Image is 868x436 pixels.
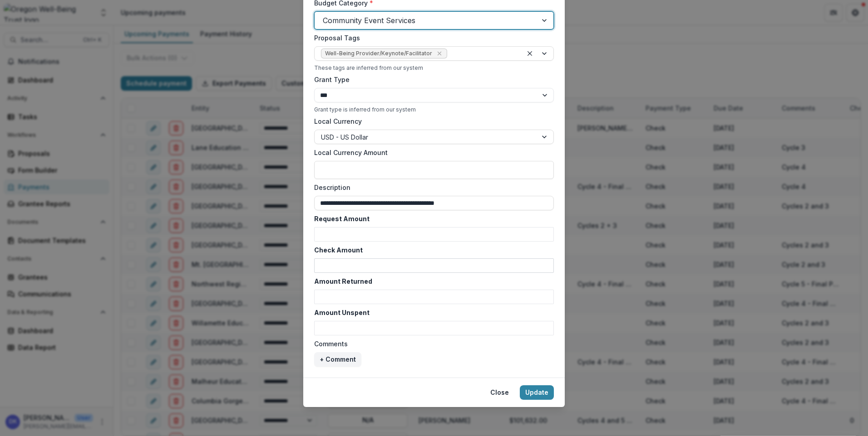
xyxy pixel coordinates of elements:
label: Description [314,183,548,192]
label: Request Amount [314,214,548,223]
label: Amount Unspent [314,308,548,317]
label: Local Currency Amount [314,148,548,157]
div: Clear selected options [524,48,535,59]
button: Close [485,385,514,400]
button: Update [520,385,554,400]
span: Well-Being Provider/Keynote/Facilitator [325,50,432,57]
label: Comments [314,339,548,349]
label: Grant Type [314,75,548,84]
label: Amount Returned [314,276,548,286]
div: These tags are inferred from our system [314,64,554,71]
div: Grant type is inferred from our system [314,106,554,113]
div: Remove Well-Being Provider/Keynote/Facilitator [435,49,444,58]
button: + Comment [314,352,361,367]
label: Local Currency [314,116,362,126]
label: Proposal Tags [314,33,548,43]
label: Check Amount [314,245,548,255]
